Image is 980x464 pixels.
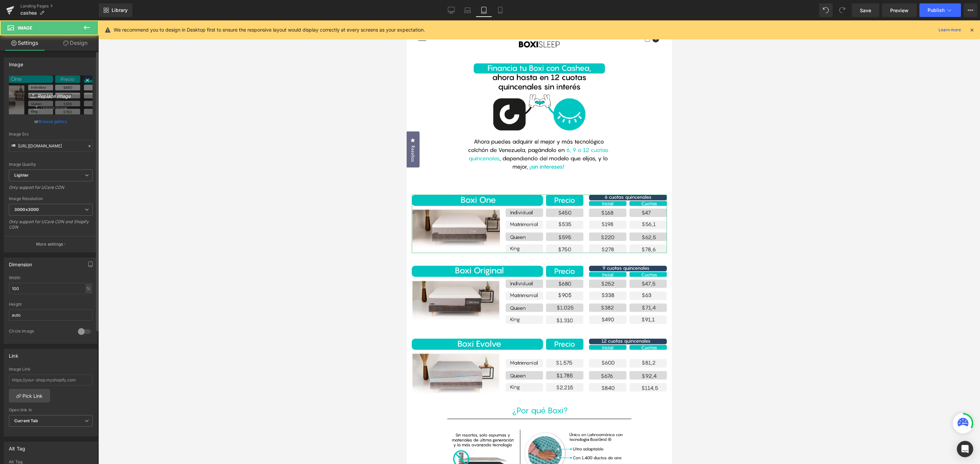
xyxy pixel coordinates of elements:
[14,173,29,178] b: Lighter
[443,3,459,17] a: Desktop
[36,241,63,247] p: More settings
[964,3,977,17] button: More
[9,275,93,280] div: Width
[9,140,93,152] input: Link
[9,162,93,167] div: Image Quality
[9,374,93,386] input: https://your-shop.myshopify.com
[936,26,964,34] a: Learn more
[4,236,97,252] button: More settings
[919,3,961,17] button: Publish
[9,309,93,321] input: auto
[23,91,78,99] i: Replace Image
[14,418,38,423] b: Current Tab
[9,219,93,234] div: Only support for UCare CDN and Shopify CDN
[9,367,93,372] div: Image Link
[890,7,909,14] span: Preview
[459,3,476,17] a: Laptop
[14,207,39,212] b: 3000x3000
[99,3,132,17] a: New Library
[957,441,973,457] div: Open Intercom Messenger
[2,125,11,142] span: Reseñas
[9,58,23,67] div: Image
[9,408,93,412] div: Open link In
[9,258,32,267] div: Dimension
[9,302,93,307] div: Height
[9,389,50,403] a: Pick Link
[114,26,425,34] p: We recommend you to design in Desktop first to ensure the responsive layout would display correct...
[9,196,93,201] div: Image Resolution
[9,349,18,359] div: Link
[38,115,67,127] a: Browse gallery
[9,132,93,137] div: Image Src
[9,118,93,125] div: or
[18,25,32,31] span: Image
[476,3,492,17] a: Tablet
[11,10,21,27] button: Open navigation
[9,328,71,336] div: Circle Image
[9,283,93,294] input: auto
[835,3,849,17] button: Redo
[85,284,92,293] div: %
[20,3,99,9] a: Landing Pages
[882,3,917,17] a: Preview
[819,3,833,17] button: Undo
[51,35,100,51] a: Design
[9,442,25,451] div: Alt Tag
[492,3,508,17] a: Mobile
[860,7,871,14] span: Save
[112,7,128,13] span: Library
[20,10,37,16] span: cashea
[234,10,254,27] button: Open cart
[928,7,945,13] span: Publish
[9,185,93,195] div: Only support for UCare CDN
[246,15,252,22] span: 0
